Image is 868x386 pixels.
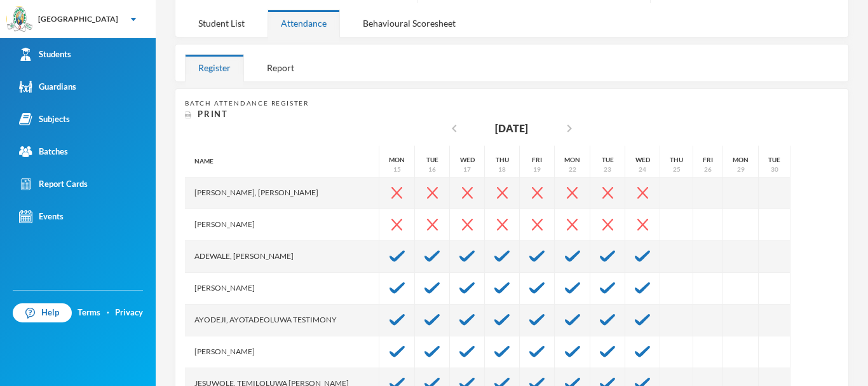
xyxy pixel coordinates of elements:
div: 15 [393,165,401,174]
div: Register [185,54,244,81]
div: 29 [737,165,745,174]
div: Mon [564,155,580,165]
div: Tue [426,155,438,165]
div: Mon [733,155,749,165]
i: chevron_right [562,121,577,136]
div: Report Cards [19,177,88,191]
div: Name [185,146,379,177]
div: [DATE] [495,121,528,136]
span: Batch Attendance Register [185,99,309,107]
div: 23 [604,165,611,174]
div: Student List [185,10,258,37]
img: logo [7,7,32,32]
i: chevron_left [447,121,462,136]
div: 17 [463,165,471,174]
div: Behavioural Scoresheet [349,10,469,37]
div: 19 [533,165,541,174]
div: 25 [673,165,681,174]
div: Students [19,48,71,61]
div: Wed [460,155,475,165]
div: · [107,307,109,319]
div: Guardians [19,80,76,93]
div: 26 [704,165,712,174]
div: Mon [389,155,405,165]
div: Wed [635,155,650,165]
div: 16 [428,165,436,174]
a: Privacy [115,307,143,319]
div: [PERSON_NAME], [PERSON_NAME] [185,177,379,209]
div: Thu [670,155,683,165]
a: Terms [78,307,100,319]
div: Fri [703,155,713,165]
div: 24 [639,165,646,174]
div: Tue [768,155,780,165]
div: Fri [532,155,542,165]
div: 22 [569,165,576,174]
div: Ayodeji, Ayotadeoluwa Testimony [185,305,379,336]
a: Help [13,303,72,322]
div: Adewale, [PERSON_NAME] [185,241,379,273]
div: Subjects [19,113,70,126]
div: 18 [498,165,506,174]
div: Tue [602,155,614,165]
div: [PERSON_NAME] [185,336,379,368]
div: Batches [19,145,68,158]
div: Thu [496,155,509,165]
div: [PERSON_NAME] [185,209,379,241]
div: [PERSON_NAME] [185,273,379,305]
div: [GEOGRAPHIC_DATA] [38,13,118,25]
div: 30 [771,165,778,174]
div: Events [19,210,64,223]
div: Attendance [268,10,340,37]
span: Print [198,109,228,119]
div: Report [254,54,308,81]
